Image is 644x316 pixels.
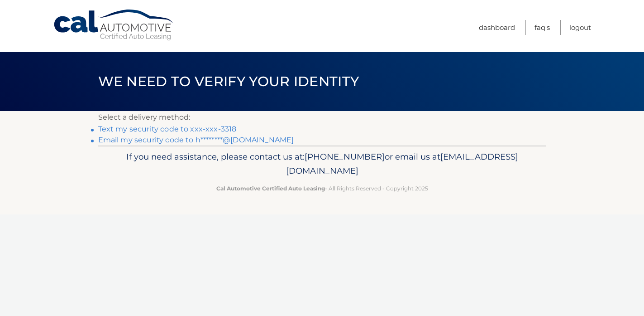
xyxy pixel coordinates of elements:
[534,20,550,35] a: FAQ's
[53,9,175,41] a: Cal Automotive
[305,151,385,162] span: [PHONE_NUMBER]
[569,20,591,35] a: Logout
[98,125,237,133] a: Text my security code to xxx-xxx-3318
[104,184,540,193] p: - All Rights Reserved - Copyright 2025
[98,136,294,144] a: Email my security code to h********@[DOMAIN_NAME]
[98,73,359,90] span: We need to verify your identity
[216,185,325,192] strong: Cal Automotive Certified Auto Leasing
[104,150,540,179] p: If you need assistance, please contact us at: or email us at
[98,111,546,124] p: Select a delivery method:
[479,20,515,35] a: Dashboard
